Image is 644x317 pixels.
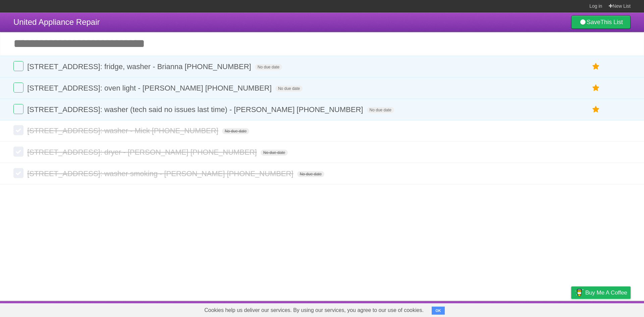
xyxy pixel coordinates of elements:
span: Buy me a coffee [585,287,627,299]
span: [STREET_ADDRESS]: washer (tech said no issues last time) - [PERSON_NAME] [PHONE_NUMBER] [27,105,365,114]
span: [STREET_ADDRESS]: washer smoking - [PERSON_NAME] [PHONE_NUMBER] [27,169,295,178]
img: Buy me a coffee [575,287,584,298]
span: [STREET_ADDRESS]: washer - Mick [PHONE_NUMBER] [27,126,220,135]
a: Suggest a feature [588,303,631,315]
span: No due date [222,128,249,134]
a: About [482,303,496,315]
label: Done [13,125,23,135]
span: [STREET_ADDRESS]: fridge, washer - Brianna [PHONE_NUMBER] [27,62,253,71]
label: Done [13,147,23,157]
span: No due date [261,150,288,156]
span: [STREET_ADDRESS]: dryer - [PERSON_NAME] [PHONE_NUMBER]‬ [27,148,259,156]
b: This List [600,19,623,25]
span: No due date [367,107,394,113]
span: No due date [275,86,303,92]
label: Star task [590,61,602,72]
label: Done [13,104,23,114]
label: Done [13,61,23,71]
a: Developers [504,303,531,315]
span: No due date [255,64,282,70]
label: Star task [590,104,602,115]
button: OK [432,307,445,315]
span: No due date [297,171,324,177]
label: Star task [590,83,602,94]
a: Buy me a coffee [571,286,631,299]
span: United Appliance Repair [13,17,100,27]
span: Cookies help us deliver our services. By using our services, you agree to our use of cookies. [198,304,430,317]
a: SaveThis List [571,15,631,29]
label: Done [13,168,23,178]
a: Terms [540,303,554,315]
a: Privacy [562,303,580,315]
span: [STREET_ADDRESS]: oven light - [PERSON_NAME] [PHONE_NUMBER] [27,84,273,92]
label: Done [13,83,23,93]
